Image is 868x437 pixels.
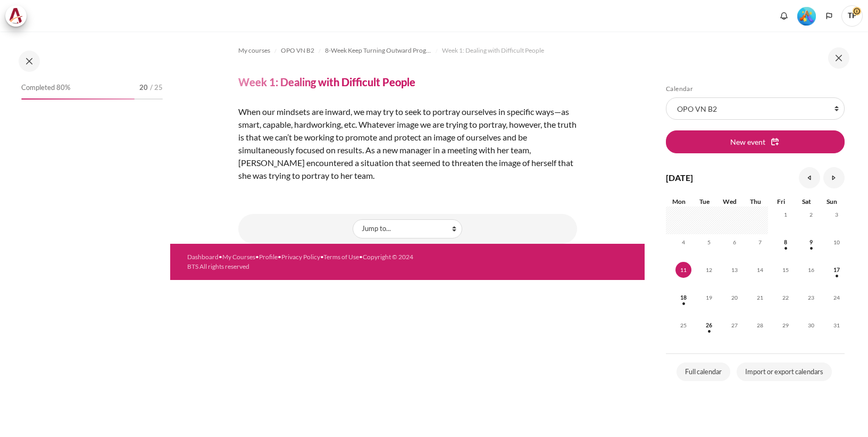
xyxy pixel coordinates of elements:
[727,290,742,306] span: 20
[701,234,717,250] span: 5
[21,83,70,93] span: Completed 80%
[675,234,691,250] span: 4
[238,44,270,57] a: My courses
[37,5,80,27] a: My courses
[841,5,863,27] a: User menu
[778,317,794,333] span: 29
[752,290,768,306] span: 21
[797,7,816,26] img: Level #5
[238,75,415,89] h4: Week 1: Dealing with Difficult People
[803,207,819,222] span: 2
[701,322,717,328] a: Tuesday, 26 August events
[442,46,544,55] span: Week 1: Dealing with Difficult People
[666,171,693,184] h4: [DATE]
[323,253,359,261] a: Terms of Use
[829,262,845,278] span: 17
[803,317,819,333] span: 30
[666,130,845,153] button: New event
[259,253,278,261] a: Profile
[675,290,691,306] span: 18
[281,44,314,57] a: OPO VN B2
[829,290,845,306] span: 24
[827,197,837,205] span: Sun
[238,46,270,55] span: My courses
[797,6,816,26] div: Level #5
[675,294,691,301] a: Monday, 18 August events
[793,6,820,26] a: Level #5
[821,8,837,24] button: Languages
[150,83,163,93] span: / 25
[752,262,768,278] span: 14
[778,290,794,306] span: 22
[802,197,811,205] span: Sat
[803,234,819,250] span: 9
[701,290,717,306] span: 19
[238,42,577,59] nav: Navigation bar
[829,207,845,222] span: 3
[21,98,135,100] div: 80%
[778,234,794,250] span: 8
[752,317,768,333] span: 28
[803,290,819,306] span: 23
[82,5,152,27] a: Reports & Analytics
[139,83,148,93] span: 20
[829,234,845,250] span: 10
[9,8,23,24] img: Architeck
[187,253,219,261] a: Dashboard
[778,239,794,245] a: Friday, 8 August events
[238,105,577,182] p: When our mindsets are inward, we may try to seek to portray ourselves in specific ways—as smart, ...
[701,317,717,333] span: 26
[187,252,423,271] div: • • • • •
[730,136,765,147] span: New event
[723,197,737,205] span: Wed
[666,85,845,93] h5: Calendar
[701,262,717,278] span: 12
[727,317,742,333] span: 27
[752,234,768,250] span: 7
[829,317,845,333] span: 31
[677,362,730,382] a: Full calendar
[5,5,32,27] a: Architeck Architeck
[325,46,431,55] span: 8-Week Keep Turning Outward Program
[841,5,863,27] span: TP
[672,197,686,205] span: Mon
[699,197,710,205] span: Tue
[170,31,645,244] section: Content
[737,362,832,382] a: Import or export calendars
[727,262,742,278] span: 13
[776,8,792,24] div: Show notification window with no new notifications
[750,197,761,205] span: Thu
[803,239,819,245] a: Saturday, 9 August events
[829,267,845,273] a: Sunday, 17 August events
[778,262,794,278] span: 15
[325,44,431,57] a: 8-Week Keep Turning Outward Program
[675,262,691,278] span: 11
[778,207,794,222] span: 1
[727,234,742,250] span: 6
[281,253,320,261] a: Privacy Policy
[777,197,785,205] span: Fri
[803,262,819,278] span: 16
[666,85,845,383] section: Blocks
[666,262,691,290] td: Today
[281,46,314,55] span: OPO VN B2
[222,253,255,261] a: My Courses
[442,44,544,57] a: Week 1: Dealing with Difficult People
[675,317,691,333] span: 25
